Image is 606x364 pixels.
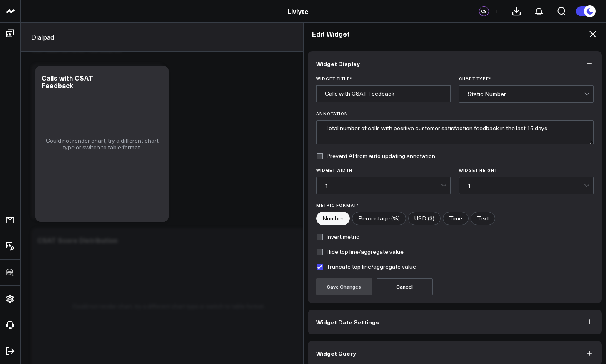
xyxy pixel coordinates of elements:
[459,76,594,81] label: Chart Type *
[316,233,359,240] label: Invert metric
[287,7,309,16] a: Livlyte
[459,168,594,173] label: Widget Height
[471,212,495,225] label: Text
[316,319,379,325] span: Widget Date Settings
[316,350,356,357] span: Widget Query
[316,212,350,225] label: Number
[468,182,584,189] div: 1
[316,85,451,102] input: Enter your widget title
[443,212,469,225] label: Time
[491,6,501,16] button: +
[377,278,433,295] button: Cancel
[316,203,594,208] label: Metric Format*
[316,120,594,144] textarea: Total number of calls with positive customer satisfaction feedback in the last 15 days.
[316,263,416,270] label: Truncate top line/aggregate value
[308,310,602,334] button: Widget Date Settings
[316,248,404,255] label: Hide top line/aggregate value
[316,278,372,295] button: Save Changes
[316,111,594,116] label: Annotation
[494,8,498,14] span: +
[468,91,584,97] div: Static Number
[308,51,602,76] button: Widget Display
[316,60,360,67] span: Widget Display
[316,153,435,159] label: Prevent AI from auto updating annotation
[479,6,489,16] div: CS
[316,76,451,81] label: Widget Title *
[408,212,441,225] label: USD ($)
[312,29,598,38] h2: Edit Widget
[316,168,451,173] label: Widget Width
[352,212,406,225] label: Percentage (%)
[325,182,441,189] div: 1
